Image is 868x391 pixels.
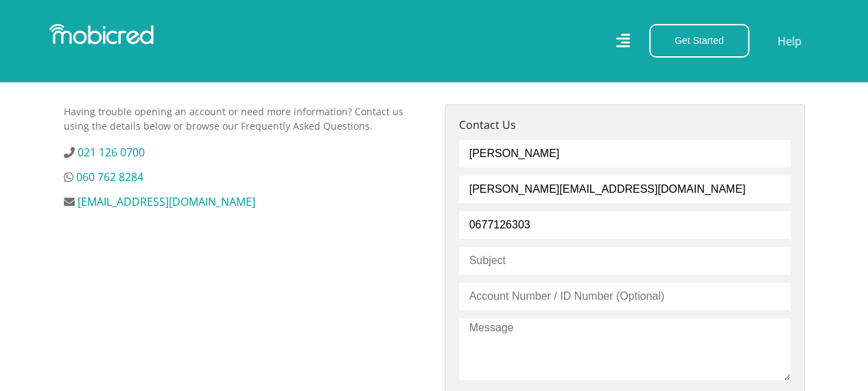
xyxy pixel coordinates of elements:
[459,140,790,167] input: Full Name
[78,194,255,209] a: [EMAIL_ADDRESS][DOMAIN_NAME]
[78,145,145,160] a: 021 126 0700
[459,247,790,274] input: Subject
[459,211,790,239] input: Contact Number
[777,32,802,50] a: Help
[49,24,154,45] img: Mobicred
[459,176,790,203] input: Email Address
[649,24,749,58] button: Get Started
[64,104,424,133] p: Having trouble opening an account or need more information? Contact us using the details below or...
[76,169,143,185] a: 060 762 8284
[459,283,790,310] input: Account Number / ID Number (Optional)
[459,119,790,132] h5: Contact Us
